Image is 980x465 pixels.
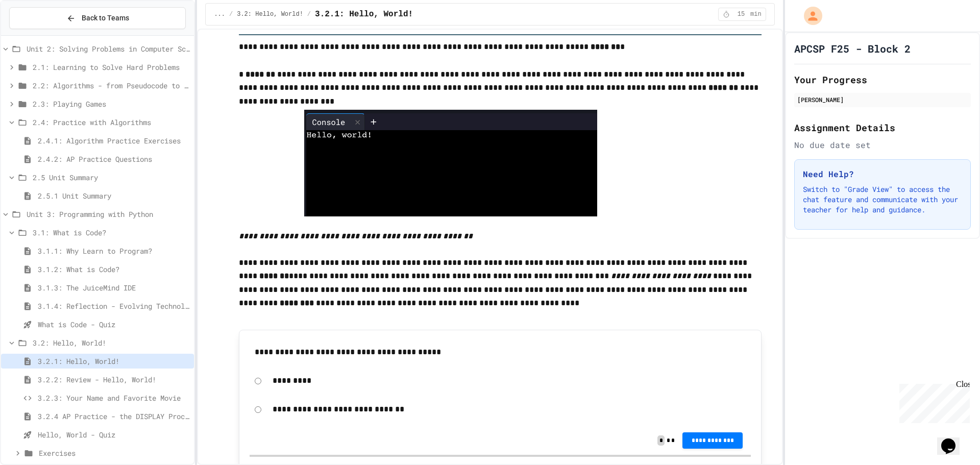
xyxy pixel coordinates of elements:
[38,411,190,422] span: 3.2.4 AP Practice - the DISPLAY Procedure
[38,154,190,164] span: 2.4.2: AP Practice Questions
[27,43,190,54] span: Unit 2: Solving Problems in Computer Science
[38,356,190,366] span: 3.2.1: Hello, World!
[315,8,413,20] span: 3.2.1: Hello, World!
[33,337,190,348] span: 3.2: Hello, World!
[38,319,190,330] span: What is Code - Quiz
[33,99,190,109] span: 2.3: Playing Games
[307,10,311,18] span: /
[38,246,190,256] span: 3.1.1: Why Learn to Program?
[33,172,190,183] span: 2.5 Unit Summary
[794,41,911,56] h1: APCSP F25 - Block 2
[38,135,190,146] span: 2.4.1: Algorithm Practice Exercises
[38,264,190,275] span: 3.1.2: What is Code?
[214,10,225,18] span: ...
[39,448,190,458] span: Exercises
[750,10,762,18] span: min
[33,80,190,91] span: 2.2: Algorithms - from Pseudocode to Flowcharts
[38,429,190,440] span: Hello, World - Quiz
[794,120,971,135] h2: Assignment Details
[33,117,190,128] span: 2.4: Practice with Algorithms
[38,374,190,385] span: 3.2.2: Review - Hello, World!
[229,10,233,18] span: /
[38,190,190,201] span: 2.5.1 Unit Summary
[803,168,962,180] h3: Need Help?
[803,184,962,215] p: Switch to "Grade View" to access the chat feature and communicate with your teacher for help and ...
[797,95,968,104] div: [PERSON_NAME]
[733,10,749,18] span: 15
[794,139,971,151] div: No due date set
[793,4,825,28] div: My Account
[4,4,70,65] div: Chat with us now!Close
[38,301,190,311] span: 3.1.4: Reflection - Evolving Technology
[38,393,190,403] span: 3.2.3: Your Name and Favorite Movie
[9,7,186,29] button: Back to Teams
[33,62,190,72] span: 2.1: Learning to Solve Hard Problems
[794,72,971,87] h2: Your Progress
[237,10,303,18] span: 3.2: Hello, World!
[82,13,129,23] span: Back to Teams
[937,424,970,455] iframe: chat widget
[895,380,970,423] iframe: chat widget
[27,209,190,219] span: Unit 3: Programming with Python
[38,282,190,293] span: 3.1.3: The JuiceMind IDE
[33,227,190,238] span: 3.1: What is Code?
